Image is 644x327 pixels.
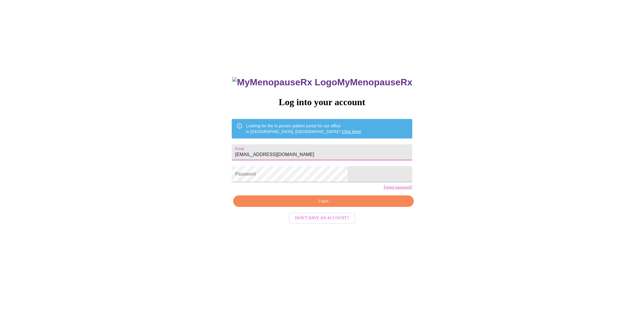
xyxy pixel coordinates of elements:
button: Don't have an account? [289,213,355,224]
a: Don't have an account? [287,215,357,220]
button: Login [233,195,414,207]
h3: MyMenopauseRx [232,77,412,88]
h3: Log into your account [232,97,412,107]
a: Click here! [342,129,361,134]
div: Looking for the in person patient portal for our office in [GEOGRAPHIC_DATA], [GEOGRAPHIC_DATA]? [246,121,361,137]
a: Forgot password? [384,185,412,190]
img: MyMenopauseRx Logo [232,77,337,88]
span: Login [240,198,407,205]
span: Don't have an account? [295,215,349,222]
